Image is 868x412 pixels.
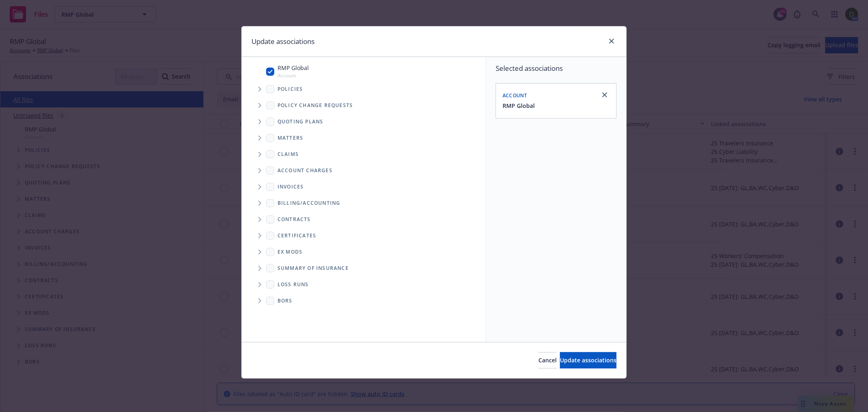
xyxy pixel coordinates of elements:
span: Billing/Accounting [278,201,341,206]
button: Update associations [560,352,617,368]
span: RMP Global [278,64,309,72]
span: Matters [278,136,303,140]
button: RMP Global [503,101,535,110]
div: Tree Example [242,62,485,195]
span: Policy change requests [278,103,353,108]
a: close [607,36,617,46]
span: Invoices [278,184,304,189]
span: Account [278,72,309,79]
span: Account [503,92,527,99]
h1: Update associations [251,36,315,47]
span: Certificates [278,233,316,238]
span: Ex Mods [278,250,302,254]
span: Contracts [278,217,311,222]
span: Summary of insurance [278,266,349,271]
span: Selected associations [496,64,617,73]
span: Policies [278,87,303,92]
span: Quoting plans [278,119,324,124]
div: Folder Tree Example [242,195,485,309]
span: Update associations [560,356,617,364]
span: BORs [278,298,293,303]
span: Account charges [278,168,332,173]
span: Loss Runs [278,282,309,287]
button: Cancel [538,352,557,368]
span: Claims [278,152,299,157]
a: close [600,90,610,100]
span: Cancel [538,356,557,364]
